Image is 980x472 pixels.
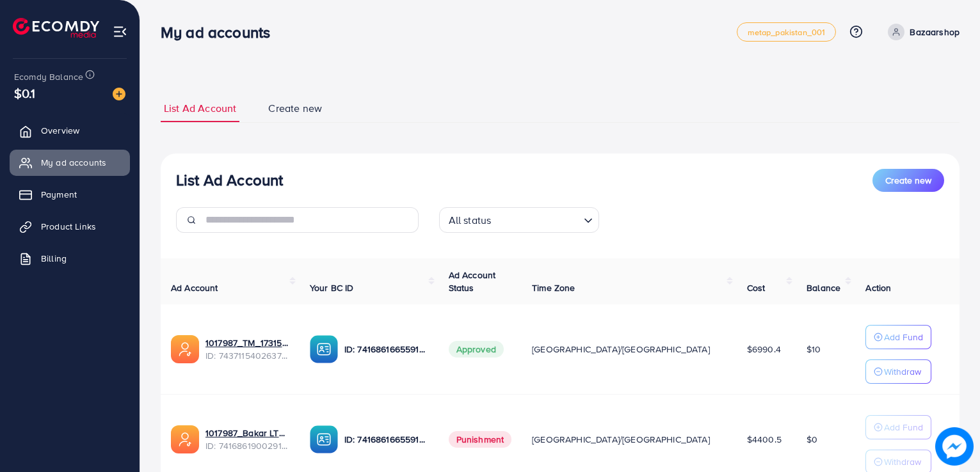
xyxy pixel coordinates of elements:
[161,23,280,42] h3: My ad accounts
[747,343,781,356] span: $6990.4
[205,439,289,452] span: ID: 7416861900291555329
[449,341,504,358] span: Approved
[884,329,923,345] p: Add Fund
[41,220,96,233] span: Product Links
[13,18,99,38] img: logo
[205,349,289,362] span: ID: 7437115402637180945
[865,359,931,384] button: Withdraw
[532,343,710,356] span: [GEOGRAPHIC_DATA]/[GEOGRAPHIC_DATA]
[171,425,199,453] img: ic-ads-acc.e4c84228.svg
[10,118,130,143] a: Overview
[532,281,575,294] span: Time Zone
[449,269,496,294] span: Ad Account Status
[41,156,106,169] span: My ad accounts
[747,433,782,446] span: $4400.5
[113,24,127,39] img: menu
[171,281,218,294] span: Ad Account
[865,281,891,294] span: Action
[344,432,428,447] p: ID: 7416861665591017473
[439,207,599,233] div: Search for option
[41,252,67,265] span: Billing
[310,335,338,363] img: ic-ba-acc.ded83a64.svg
[865,415,931,439] button: Add Fund
[910,24,960,40] p: Bazaarshop
[10,214,130,239] a: Product Links
[176,171,283,189] h3: List Ad Account
[532,433,710,446] span: [GEOGRAPHIC_DATA]/[GEOGRAPHIC_DATA]
[171,335,199,363] img: ic-ads-acc.e4c84228.svg
[10,246,130,271] a: Billing
[344,342,428,357] p: ID: 7416861665591017473
[807,343,821,356] span: $10
[446,211,494,230] span: All status
[884,454,921,469] p: Withdraw
[10,182,130,207] a: Payment
[748,28,826,36] span: metap_pakistan_001
[807,281,840,294] span: Balance
[205,336,289,349] a: 1017987_TM_1731588383361
[883,24,960,40] a: Bazaarshop
[14,84,36,102] span: $0.1
[164,101,236,116] span: List Ad Account
[884,420,923,435] p: Add Fund
[310,425,338,453] img: ic-ba-acc.ded83a64.svg
[747,281,766,294] span: Cost
[310,281,354,294] span: Your BC ID
[936,428,974,466] img: image
[205,336,289,363] div: <span class='underline'>1017987_TM_1731588383361</span></br>7437115402637180945
[872,169,944,192] button: Create new
[737,22,837,42] a: metap_pakistan_001
[41,124,79,137] span: Overview
[14,70,83,83] span: Ecomdy Balance
[205,427,289,439] a: 1017987_Bakar LTD_1726872756975
[884,364,921,379] p: Withdraw
[807,433,817,446] span: $0
[495,208,578,230] input: Search for option
[41,188,77,201] span: Payment
[10,150,130,175] a: My ad accounts
[865,325,931,349] button: Add Fund
[113,88,125,100] img: image
[885,174,931,187] span: Create new
[449,431,512,448] span: Punishment
[268,101,322,116] span: Create new
[205,427,289,453] div: <span class='underline'>1017987_Bakar LTD_1726872756975</span></br>7416861900291555329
